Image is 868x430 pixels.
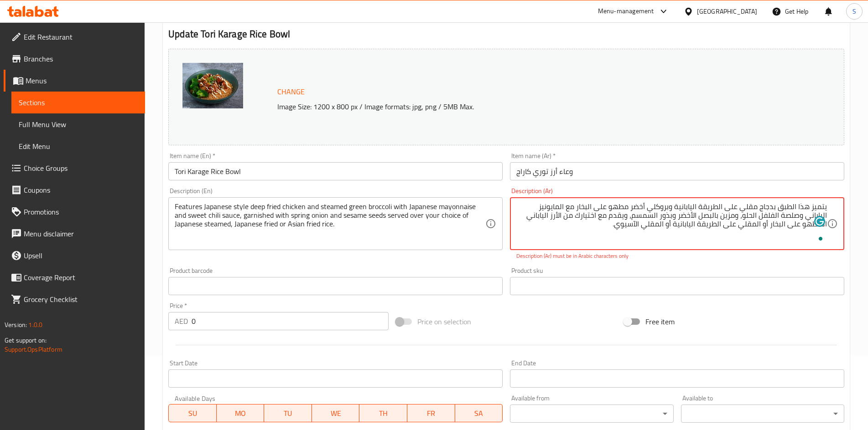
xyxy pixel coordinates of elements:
[11,92,145,113] a: Sections
[598,6,654,17] div: Menu-management
[168,404,216,422] button: SU
[681,404,844,423] div: ​
[516,202,827,246] textarea: To enrich screen reader interactions, please activate Accessibility in Grammarly extension settings
[19,119,138,130] span: Full Menu View
[4,288,145,310] a: Grocery Checklist
[4,266,145,288] a: Coverage Report
[26,75,138,86] span: Menus
[24,163,138,174] span: Choice Groups
[268,407,308,420] span: TU
[5,319,27,331] span: Version:
[24,31,138,42] span: Edit Restaurant
[175,202,485,246] textarea: Features Japanese style deep fried chicken and steamed green broccoli with Japanese mayonnaise an...
[11,135,145,157] a: Edit Menu
[852,6,856,16] span: S
[4,157,145,179] a: Choice Groups
[24,53,138,64] span: Branches
[459,407,499,420] span: SA
[4,201,145,223] a: Promotions
[24,228,138,239] span: Menu disclaimer
[168,27,844,41] h2: Update Tori Karage Rice Bowl
[274,82,308,101] button: Change
[417,316,471,327] span: Price on selection
[274,101,759,112] p: Image Size: 1200 x 800 px / Image formats: jpg, png / 5MB Max.
[4,70,145,92] a: Menus
[359,404,407,422] button: TH
[182,63,243,108] img: mmw_638927668925716554
[645,316,675,327] span: Free item
[11,113,145,135] a: Full Menu View
[24,184,138,195] span: Coupons
[5,334,47,346] span: Get support on:
[411,407,452,420] span: FR
[510,277,844,295] input: Please enter product sku
[264,404,312,422] button: TU
[24,206,138,217] span: Promotions
[4,179,145,201] a: Coupons
[407,404,455,422] button: FR
[277,85,305,98] span: Change
[5,343,62,355] a: Support.OpsPlatform
[455,404,503,422] button: SA
[168,277,503,295] input: Please enter product barcode
[510,404,673,423] div: ​
[316,407,356,420] span: WE
[312,404,360,422] button: WE
[24,294,138,305] span: Grocery Checklist
[172,407,213,420] span: SU
[510,162,844,180] input: Enter name Ar
[697,6,757,16] div: [GEOGRAPHIC_DATA]
[28,319,42,331] span: 1.0.0
[4,26,145,48] a: Edit Restaurant
[4,223,145,245] a: Menu disclaimer
[363,407,404,420] span: TH
[168,162,503,180] input: Enter name En
[24,272,138,283] span: Coverage Report
[4,245,145,266] a: Upsell
[192,312,389,330] input: Please enter price
[19,141,138,152] span: Edit Menu
[220,407,261,420] span: MO
[4,48,145,70] a: Branches
[24,250,138,261] span: Upsell
[19,97,138,108] span: Sections
[516,252,838,260] p: Description (Ar) must be in Arabic characters only
[217,404,265,422] button: MO
[175,316,188,327] p: AED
